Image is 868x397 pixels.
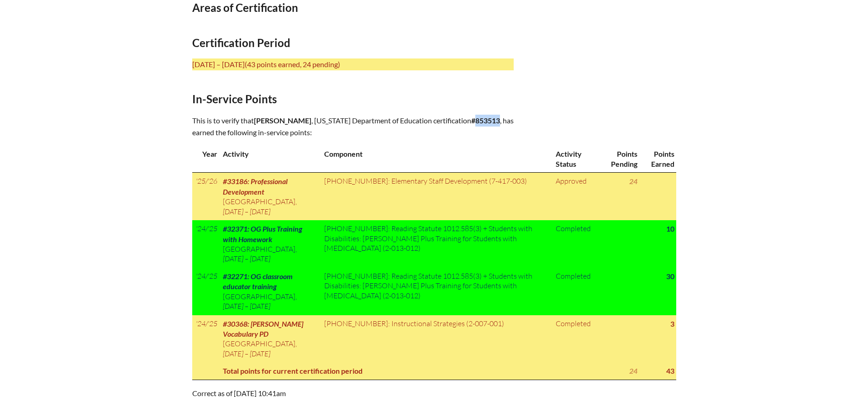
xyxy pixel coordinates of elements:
[670,319,674,328] strong: 3
[223,197,295,206] span: [GEOGRAPHIC_DATA]
[223,177,288,196] span: #33186: Professional Development
[321,315,552,363] td: [PHONE_NUMBER]: Instructional Strategies (2-007-001)
[223,254,270,263] span: [DATE] – [DATE]
[321,220,552,268] td: [PHONE_NUMBER]: Reading Statute 1012.585(3) + Students with Disabilities: [PERSON_NAME] Plus Trai...
[219,220,321,268] td: ,
[321,173,552,220] td: [PHONE_NUMBER]: Elementary Staff Development (7-417-003)
[192,92,514,106] h2: In-Service Points
[219,173,321,220] td: ,
[192,173,219,220] td: '25/'26
[552,268,599,315] td: Completed
[321,268,552,315] td: [PHONE_NUMBER]: Reading Statute 1012.585(3) + Students with Disabilities: [PERSON_NAME] Plus Trai...
[639,362,676,380] th: 43
[219,145,321,172] th: Activity
[666,272,674,281] strong: 30
[219,268,321,315] td: ,
[192,36,514,49] h2: Certification Period
[223,292,295,301] span: [GEOGRAPHIC_DATA]
[223,244,295,254] span: [GEOGRAPHIC_DATA]
[471,116,500,125] b: #853513
[192,145,219,172] th: Year
[254,116,311,125] span: [PERSON_NAME]
[192,220,219,268] td: '24/'25
[666,224,674,233] strong: 10
[223,272,293,291] span: #32271: OG classroom educator training
[223,302,270,311] span: [DATE] – [DATE]
[192,115,514,138] p: This is to verify that , [US_STATE] Department of Education certification , has earned the follow...
[245,60,340,69] span: (43 points earned, 24 pending)
[223,319,303,338] span: #30368: [PERSON_NAME] Vocabulary PD
[599,145,639,172] th: Points Pending
[192,315,219,363] td: '24/'25
[639,145,676,172] th: Points Earned
[629,177,637,185] strong: 24
[321,145,552,172] th: Component
[223,349,270,358] span: [DATE] – [DATE]
[192,1,514,14] h2: Areas of Certification
[552,173,599,220] td: Approved
[223,207,270,216] span: [DATE] – [DATE]
[219,362,600,380] th: Total points for current certification period
[552,315,599,363] td: Completed
[192,268,219,315] td: '24/'25
[552,220,599,268] td: Completed
[223,339,295,348] span: [GEOGRAPHIC_DATA]
[219,315,321,363] td: ,
[599,362,639,380] th: 24
[192,58,514,70] p: [DATE] – [DATE]
[552,145,599,172] th: Activity Status
[223,224,302,243] span: #32371: OG Plus Training with Homework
